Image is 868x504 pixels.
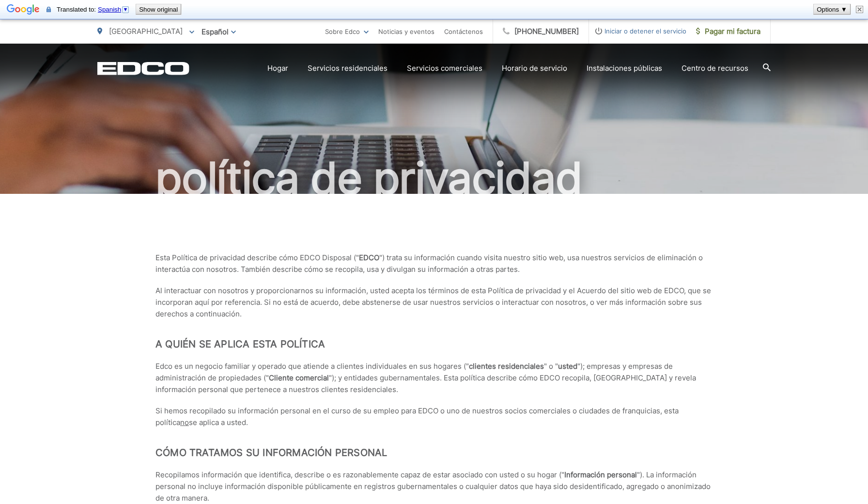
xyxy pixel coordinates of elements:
a: [PHONE_NUMBER] [493,19,589,44]
a: Spanish [98,6,130,13]
font: "); y entidades gubernamentales. Esta política describe cómo EDCO recopila, [GEOGRAPHIC_DATA] y r... [155,373,696,394]
font: Servicios residenciales [308,63,387,73]
font: Recopilamos información que identifica, describe o es razonablemente capaz de estar asociado con ... [155,470,564,479]
a: Logotipo EDCD. Regrese a la página de inicio. [97,62,189,75]
font: Cómo tratamos su información personal [155,447,387,458]
a: Servicios comerciales [407,63,482,74]
font: Información personal [564,470,637,479]
a: Sobre Edco [325,26,369,37]
font: Español [201,27,229,36]
a: Contáctenos [444,26,483,37]
font: no [180,418,189,427]
a: Hogar [267,63,288,74]
span: Español [194,23,243,40]
button: Options ▼ [814,4,850,14]
a: Pagar mi factura [686,19,771,44]
font: Al interactuar con nosotros y proporcionarnos su información, usted acepta los términos de esta P... [155,286,711,318]
button: Show original [136,4,181,14]
span: Translated to: [57,6,132,13]
font: Pagar mi factura [705,27,760,36]
span: Spanish [98,6,121,13]
font: ") trata su información cuando visita nuestro sitio web, usa nuestros servicios de eliminación o ... [155,253,703,274]
font: A quién se aplica esta política [155,338,325,350]
img: The content of this secure page will be sent to Google for translation using a secure connection. [46,6,51,13]
font: Cliente comercial [269,373,329,382]
font: Si hemos recopilado su información personal en el curso de su empleo para EDCO o uno de nuestros ... [155,406,679,427]
font: Noticias y eventos [378,28,434,35]
img: Google Translate [7,3,40,17]
a: Horario de servicio [502,63,567,74]
a: Instalaciones públicas [587,63,662,74]
font: Servicios comerciales [407,63,482,73]
font: Instalaciones públicas [587,63,662,73]
font: Horario de servicio [502,63,567,73]
font: política de privacidad [155,152,582,205]
font: Sobre Edco [325,28,360,35]
font: Edco es un negocio familiar y operado que atiende a clientes individuales en sus hogares (" [155,362,469,371]
a: Noticias y eventos [378,26,434,37]
font: Esta Política de privacidad describe cómo EDCO Disposal (" [155,253,359,262]
font: usted [558,362,577,371]
font: EDCO [359,253,379,262]
font: [GEOGRAPHIC_DATA] [109,27,183,36]
img: Close [856,6,863,13]
font: "). La información personal no incluye información disponible públicamente en registros gubername... [155,470,711,503]
font: se aplica a usted. [189,418,248,427]
a: Servicios residenciales [308,63,387,74]
font: Contáctenos [444,28,483,35]
font: " o " [544,362,558,371]
font: Centro de recursos [682,63,748,73]
a: Centro de recursos [682,63,748,74]
font: clientes residenciales [469,362,544,371]
font: Hogar [267,63,288,73]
